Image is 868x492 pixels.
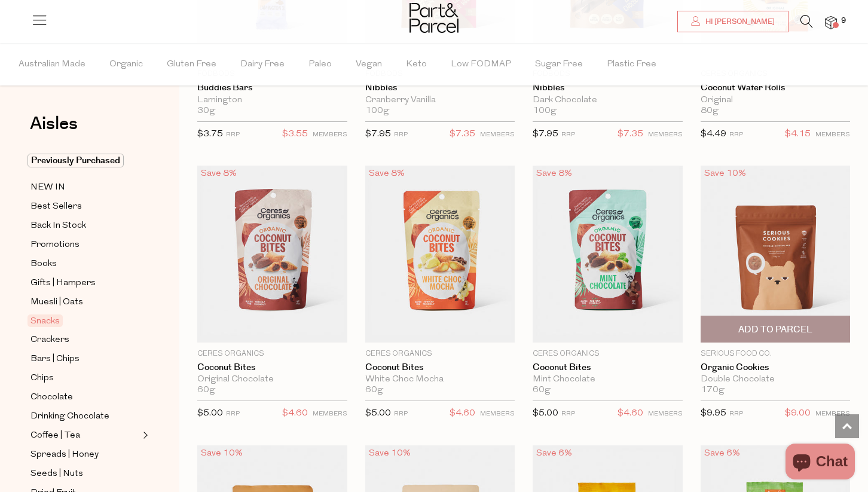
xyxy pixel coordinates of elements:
[701,166,851,343] img: Organic Cookies
[19,44,85,85] span: Australian Made
[561,411,575,417] small: RRP
[701,374,851,385] div: Double Chocolate
[701,166,750,182] div: Save 10%
[618,406,643,421] span: $4.60
[365,166,408,182] div: Save 8%
[533,130,558,139] span: $7.95
[677,11,788,32] a: Hi [PERSON_NAME]
[30,448,99,462] span: Spreads | Honey
[313,411,347,417] small: MEMBERS
[30,410,109,424] span: Drinking Chocolate
[30,314,139,328] a: Snacks
[197,362,347,373] a: Coconut Bites
[648,132,683,138] small: MEMBERS
[782,444,858,482] inbox-online-store-chat: Shopify online store chat
[30,256,139,271] a: Books
[27,314,63,327] span: Snacks
[365,374,515,385] div: White Choc Mocha
[701,362,851,373] a: Organic Cookies
[30,200,82,214] span: Best Sellers
[30,467,83,481] span: Seeds | Nuts
[701,349,851,359] p: Serious Food Co.
[729,132,743,138] small: RRP
[197,82,347,93] a: Buddies Bars
[365,409,391,418] span: $5.00
[30,390,139,405] a: Chocolate
[226,132,240,138] small: RRP
[167,44,216,85] span: Gluten Free
[365,362,515,373] a: Coconut Bites
[701,409,726,418] span: $9.95
[30,371,54,386] span: Chips
[140,428,148,442] button: Expand/Collapse Coffee | Tea
[30,333,69,347] span: Crackers
[365,166,515,343] img: Coconut Bites
[30,238,80,252] span: Promotions
[648,411,683,417] small: MEMBERS
[197,106,215,117] span: 30g
[308,44,332,85] span: Paleo
[785,127,811,142] span: $4.15
[197,409,223,418] span: $5.00
[356,44,382,85] span: Vegan
[27,154,124,167] span: Previously Purchased
[365,106,389,117] span: 100g
[815,411,850,417] small: MEMBERS
[30,276,96,291] span: Gifts | Hampers
[533,385,551,396] span: 60g
[838,16,849,26] span: 9
[701,385,725,396] span: 170g
[30,115,78,145] a: Aisles
[533,166,683,343] img: Coconut Bites
[533,166,576,182] div: Save 8%
[406,44,427,85] span: Keto
[825,16,837,29] a: 9
[30,180,139,195] a: NEW IN
[30,111,78,137] span: Aisles
[30,447,139,462] a: Spreads | Honey
[618,127,643,142] span: $7.35
[533,349,683,359] p: Ceres Organics
[197,445,246,462] div: Save 10%
[394,411,408,417] small: RRP
[30,154,139,168] a: Previously Purchased
[197,166,240,182] div: Save 8%
[30,218,139,233] a: Back In Stock
[30,352,139,366] a: Bars | Chips
[282,406,308,421] span: $4.60
[30,352,80,366] span: Bars | Chips
[365,82,515,93] a: Nibbles
[533,95,683,106] div: Dark Chocolate
[533,409,558,418] span: $5.00
[282,127,308,142] span: $3.55
[30,429,80,443] span: Coffee | Tea
[451,44,511,85] span: Low FODMAP
[533,106,557,117] span: 100g
[30,181,65,195] span: NEW IN
[480,132,515,138] small: MEMBERS
[701,316,851,343] button: Add To Parcel
[197,374,347,385] div: Original Chocolate
[197,385,215,396] span: 60g
[240,44,285,85] span: Dairy Free
[313,132,347,138] small: MEMBERS
[701,95,851,106] div: Original
[30,409,139,424] a: Drinking Chocolate
[30,428,139,443] a: Coffee | Tea
[30,295,139,310] a: Muesli | Oats
[701,445,744,462] div: Save 6%
[365,385,383,396] span: 60g
[785,406,811,421] span: $9.00
[197,349,347,359] p: Ceres Organics
[226,411,240,417] small: RRP
[30,199,139,214] a: Best Sellers
[30,257,57,271] span: Books
[701,82,851,93] a: Coconut Wafer Rolls
[365,130,391,139] span: $7.95
[607,44,656,85] span: Plastic Free
[701,130,726,139] span: $4.49
[197,166,347,343] img: Coconut Bites
[450,127,475,142] span: $7.35
[365,445,414,462] div: Save 10%
[450,406,475,421] span: $4.60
